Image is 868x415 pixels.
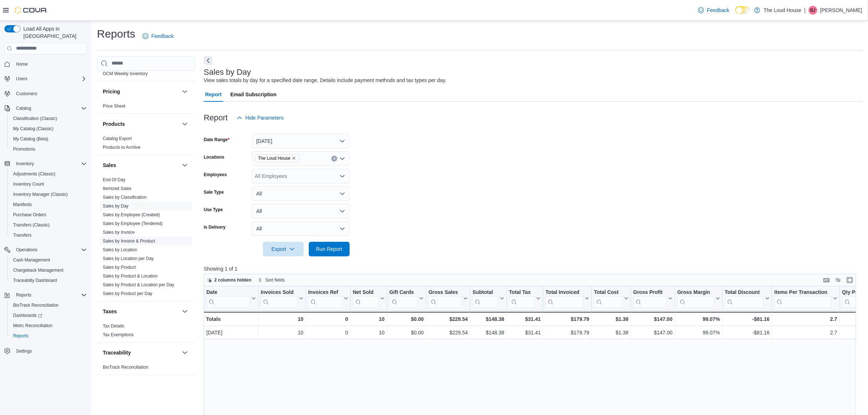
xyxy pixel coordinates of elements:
p: The Loud House [764,6,802,15]
button: Gross Profit [633,289,673,307]
span: Sales by Product per Day [103,291,152,296]
a: Customers [13,89,40,98]
span: Adjustments (Classic) [10,170,87,178]
button: My Catalog (Beta) [7,134,90,144]
button: Gross Sales [428,289,468,307]
span: Reports [13,291,87,299]
span: Hide Parameters [245,114,284,121]
span: My Catalog (Classic) [10,124,87,133]
span: Transfers [13,232,31,238]
a: Sales by Day [103,203,129,209]
div: Total Discount [725,289,764,307]
div: [DATE] [206,328,256,337]
span: Promotions [13,146,35,152]
h3: Sales by Day [204,68,251,77]
span: Export [267,242,299,256]
span: Sales by Employee (Created) [103,212,160,218]
button: Taxes [180,307,189,316]
a: Sales by Location per Day [103,256,154,261]
button: Reports [13,291,34,299]
button: Traceability [103,349,179,356]
span: Cash Management [13,257,50,263]
a: OCM Weekly Inventory [103,71,148,76]
div: $0.00 [389,315,424,323]
span: Sales by Classification [103,194,147,200]
button: Adjustments (Classic) [7,169,90,179]
div: 2.7 [774,328,837,337]
button: Total Tax [509,289,541,307]
div: $179.79 [545,315,589,323]
span: 2 columns hidden [214,277,252,283]
button: Total Discount [725,289,770,307]
span: Sales by Product [103,264,136,270]
a: Dashboards [7,310,90,321]
button: Inventory Count [7,179,90,189]
div: Products [97,134,195,155]
button: Invoices Sold [261,289,303,307]
div: Items Per Transaction [774,289,832,296]
span: My Catalog (Beta) [13,136,48,142]
span: Promotions [10,145,87,154]
button: Products [103,120,179,128]
label: Use Type [204,207,223,213]
button: Total Cost [594,289,628,307]
button: Users [1,74,90,84]
a: Itemized Sales [103,186,132,191]
button: All [252,186,350,201]
div: 99.07% [677,328,720,337]
span: Email Subscription [230,87,277,102]
span: Inventory Manager (Classic) [13,191,68,197]
button: [DATE] [252,134,350,148]
span: Sales by Invoice & Product [103,238,155,244]
span: Inventory Count [10,180,87,189]
button: Products [180,120,189,128]
span: Sales by Product & Location [103,273,158,279]
a: Feedback [140,29,176,43]
button: Net Sold [353,289,384,307]
a: Transfers (Classic) [10,221,52,229]
button: Transfers (Classic) [7,220,90,230]
div: Gift Cards [389,289,418,296]
div: Pricing [97,102,195,113]
span: Dashboards [10,311,87,320]
span: Traceabilty Dashboard [13,278,57,283]
h3: Products [103,120,125,128]
button: Catalog [13,104,34,113]
span: Manifests [10,200,87,209]
button: Settings [1,345,90,356]
div: $31.41 [509,328,541,337]
a: My Catalog (Classic) [10,124,57,133]
a: Sales by Employee (Tendered) [103,221,163,226]
label: Employees [204,172,227,178]
span: Dashboards [13,313,42,318]
div: Gross Margin [677,289,714,296]
div: $31.41 [509,315,541,323]
span: Tax Exemptions [103,332,134,338]
div: Total Tax [509,289,535,307]
span: Transfers (Classic) [10,221,87,229]
span: The Loud House [255,154,300,162]
div: Taxes [97,322,195,342]
span: Feedback [151,32,174,40]
div: 10 [261,315,303,323]
button: Open list of options [339,173,345,179]
button: Pricing [103,88,179,95]
h3: Taxes [103,308,117,315]
h3: Pricing [103,88,120,95]
a: Reports [10,331,31,340]
span: Sales by Day [103,203,129,209]
span: Transfers (Classic) [13,222,50,228]
span: Sort fields [265,277,285,283]
div: 10 [261,328,303,337]
button: Manifests [7,199,90,210]
button: Inventory [13,159,37,168]
span: Inventory [16,161,34,167]
div: 0 [308,328,348,337]
button: Reports [1,290,90,300]
div: 10 [353,328,385,337]
p: [PERSON_NAME] [820,6,862,15]
a: Promotions [10,145,38,154]
button: Users [13,74,30,83]
a: Sales by Location [103,247,137,252]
